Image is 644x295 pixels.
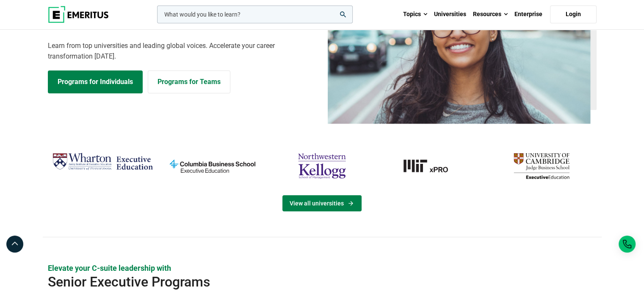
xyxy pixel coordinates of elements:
img: Wharton Executive Education [52,149,153,174]
img: MIT xPRO [381,149,482,183]
img: cambridge-judge-business-school [491,149,592,183]
a: View Universities [282,195,362,211]
a: MIT-xPRO [381,149,482,183]
p: Learn from top universities and leading global voices. Accelerate your career transformation [DATE]. [48,40,317,62]
p: Elevate your C-suite leadership with [48,263,597,273]
img: columbia-business-school [162,149,263,183]
a: Explore Programs [48,70,143,93]
h2: Senior Executive Programs [48,273,542,290]
img: northwestern-kellogg [271,149,373,183]
input: woocommerce-product-search-field-0 [157,6,353,23]
a: Explore for Business [148,70,230,93]
a: Login [550,6,597,23]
